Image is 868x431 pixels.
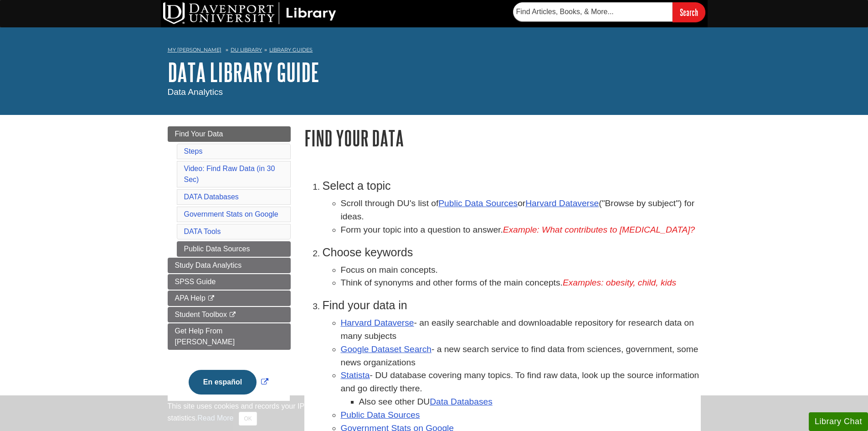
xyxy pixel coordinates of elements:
a: Get Help From [PERSON_NAME] [168,323,291,350]
span: Study Data Analytics [175,261,242,269]
a: Google Dataset Search [341,344,431,354]
a: DATA Library Guide [168,58,319,86]
button: En español [189,370,257,395]
a: Video: Find Raw Data (in 30 Sec) [184,165,275,183]
span: Get Help From [PERSON_NAME] [175,327,235,346]
a: Statista [341,370,370,380]
form: Searches DU Library's articles, books, and more [513,2,705,22]
a: DATA Databases [184,193,239,201]
li: - an easily searchable and downloadable repository for research data on many subjects [341,317,701,343]
a: Steps [184,147,203,155]
a: Find Your Data [168,126,291,142]
li: Scroll through DU's list of or ("Browse by subject") for ideas. [341,197,701,223]
li: Focus on main concepts. [341,264,701,277]
a: Data Databases [430,397,493,406]
span: SPSS Guide [175,278,216,286]
span: Data Analytics [168,87,223,97]
a: My [PERSON_NAME] [168,46,221,54]
a: Public Data Sources [438,198,518,208]
i: This link opens in a new window [207,296,215,301]
h3: Choose keywords [323,246,701,259]
input: Find Articles, Books, & More... [513,2,673,21]
h3: Find your data in [323,299,701,312]
a: APA Help [168,291,291,306]
a: Public Data Sources [177,241,291,257]
em: Examples: obesity, child, kids [563,278,676,287]
a: DU Library [231,47,262,53]
span: Find Your Data [175,130,223,138]
a: Link opens in new window [186,378,271,386]
h1: Find Your Data [304,126,701,150]
span: APA Help [175,294,205,302]
span: Student Toolbox [175,311,227,318]
a: Harvard Dataverse [525,198,599,208]
li: Think of synonyms and other forms of the main concepts. [341,276,701,290]
a: DATA Tools [184,228,221,235]
a: Study Data Analytics [168,258,291,273]
input: Search [673,2,705,22]
li: Also see other DU [359,395,701,409]
a: Harvard Dataverse [341,318,414,327]
li: - DU database covering many topics. To find raw data, look up the source information and go direc... [341,369,701,408]
a: Student Toolbox [168,307,291,322]
li: - a new search service to find data from sciences, government, some news organizations [341,343,701,369]
a: Library Guides [269,47,313,53]
button: Library Chat [809,412,868,431]
li: Form your topic into a question to answer. [341,223,701,237]
em: Example: What contributes to [MEDICAL_DATA]? [503,225,695,234]
div: Guide Page Menu [168,126,291,410]
a: Government Stats on Google [184,210,278,218]
img: DU Library [163,2,336,24]
a: Public Data Sources [341,410,420,420]
i: This link opens in a new window [229,312,236,318]
h3: Select a topic [323,179,701,192]
nav: breadcrumb [168,44,701,58]
a: SPSS Guide [168,274,291,290]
